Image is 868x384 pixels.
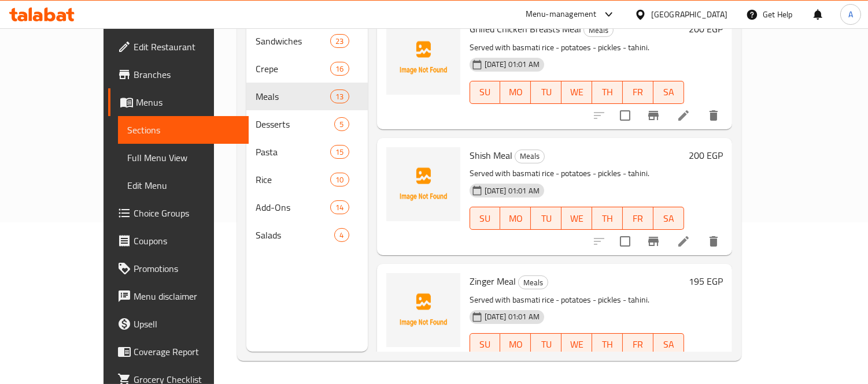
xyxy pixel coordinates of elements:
[470,207,501,230] button: SU
[475,84,496,100] span: SU
[386,21,460,95] img: Grilled Chicken Breasts Meal
[475,336,496,353] span: SU
[535,336,557,353] span: TU
[500,333,531,356] button: MO
[386,147,460,221] img: Shish Meal
[256,117,335,131] span: Desserts
[108,338,249,366] a: Coverage Report
[256,145,331,159] span: Pasta
[134,68,239,81] span: Branches
[334,117,349,131] div: items
[500,81,531,104] button: MO
[256,173,331,187] span: Rice
[640,102,667,129] button: Branch-specific-item
[700,228,727,255] button: delete
[597,84,618,100] span: TH
[470,166,684,181] p: Served with basmati rice - potatoes - pickles - tahini.
[651,8,727,21] div: [GEOGRAPHIC_DATA]
[134,234,239,248] span: Coupons
[592,207,623,230] button: TH
[256,62,331,76] span: Crepe
[330,200,349,214] div: items
[677,109,690,122] a: Edit menu item
[658,210,679,227] span: SA
[562,333,592,356] button: WE
[848,8,853,21] span: A
[627,336,649,353] span: FR
[480,185,544,196] span: [DATE] 01:01 AM
[118,144,249,172] a: Full Menu View
[246,166,368,193] div: Rice10
[677,234,690,248] a: Edit menu item
[127,178,239,192] span: Edit Menu
[256,90,331,103] span: Meals
[658,336,679,353] span: SA
[330,90,349,103] div: items
[566,84,588,100] span: WE
[330,173,349,187] div: items
[566,336,588,353] span: WE
[653,81,684,104] button: SA
[246,193,368,221] div: Add-Ons14
[335,230,348,241] span: 4
[505,336,526,353] span: MO
[134,262,239,275] span: Promotions
[700,102,727,129] button: delete
[256,34,331,48] div: Sandwiches
[134,206,239,220] span: Choice Groups
[331,64,348,74] span: 16
[535,210,557,227] span: TU
[386,273,460,347] img: Zinger Meal
[480,59,544,70] span: [DATE] 01:01 AM
[470,20,581,38] span: Grilled Chicken Breasts Meal
[331,36,348,47] span: 23
[331,174,348,185] span: 10
[108,199,249,227] a: Choice Groups
[127,123,239,137] span: Sections
[475,210,496,227] span: SU
[613,103,637,128] span: Select to update
[256,200,331,214] span: Add-Ons
[136,95,239,109] span: Menus
[526,8,597,21] div: Menu-management
[470,147,512,164] span: Shish Meal
[335,119,348,130] span: 5
[108,33,249,61] a: Edit Restaurant
[246,55,368,83] div: Crepe16
[623,81,653,104] button: FR
[330,62,349,76] div: items
[592,81,623,104] button: TH
[134,345,239,359] span: Coverage Report
[470,293,684,307] p: Served with basmati rice - potatoes - pickles - tahini.
[653,333,684,356] button: SA
[246,27,368,55] div: Sandwiches23
[627,210,649,227] span: FR
[531,207,562,230] button: TU
[470,81,501,104] button: SU
[505,84,526,100] span: MO
[246,83,368,110] div: Meals13
[535,84,557,100] span: TU
[623,207,653,230] button: FR
[108,255,249,282] a: Promotions
[500,207,531,230] button: MO
[515,150,544,163] span: Meals
[331,202,348,213] span: 14
[246,221,368,249] div: Salads4
[689,147,723,163] h6: 200 EGP
[597,336,618,353] span: TH
[627,84,649,100] span: FR
[108,282,249,310] a: Menu disclaimer
[562,81,592,104] button: WE
[531,81,562,104] button: TU
[246,138,368,166] div: Pasta15
[118,116,249,144] a: Sections
[108,310,249,338] a: Upsell
[658,84,679,100] span: SA
[470,40,684,55] p: Served with basmati rice - potatoes - pickles - tahini.
[256,228,335,242] span: Salads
